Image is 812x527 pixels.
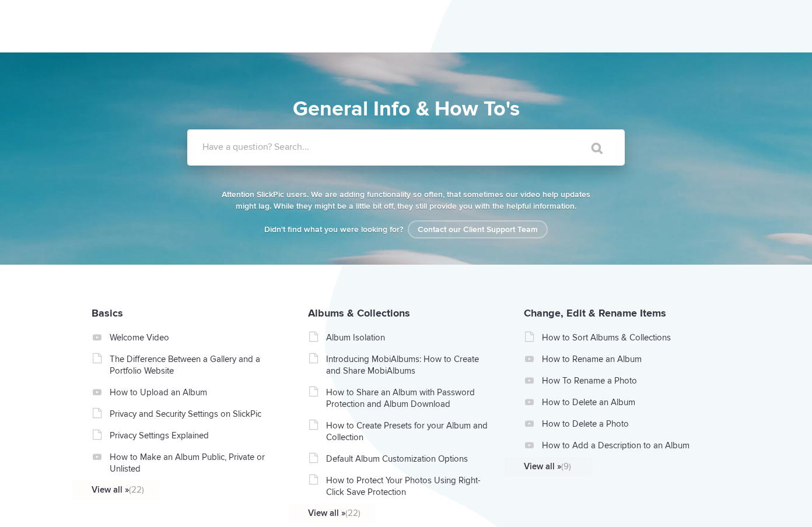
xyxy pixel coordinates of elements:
[567,134,616,162] input: 
[542,440,707,451] a: How to Add a Description to an Album
[110,451,275,475] a: How to Make an Album Public, Private or Unlisted
[524,461,689,472] a: View all »(9)
[92,307,123,319] a: Basics
[202,141,640,153] label: Have a question? Search...
[110,430,275,441] a: Privacy Settings Explained
[110,353,275,377] a: The Difference Between a Gallery and a Portfolio Website
[110,387,275,398] a: How to Upload an Album
[542,332,707,343] a: How to Sort Albums & Collections
[326,387,491,410] a: How to Share an Album with Password Protection and Album Download
[542,375,707,387] a: How To Rename a Photo
[308,307,410,319] a: Albums & Collections
[542,418,707,430] a: How to Delete a Photo
[326,453,491,465] a: Default Album Customization Options
[408,220,548,238] a: Contact our Client Support Team
[542,396,707,408] a: How to Delete an Album
[308,507,473,519] a: View all »(22)
[219,189,593,212] p: Attention SlickPic users. We are adding functionality so often, that sometimes our video help upd...
[135,93,677,125] h1: General Info & How To's
[326,332,491,343] a: Album Isolation
[326,353,491,377] a: Introducing MobiAlbums: How to Create and Share MobiAlbums
[542,353,707,365] a: How to Rename an Album
[110,408,275,420] a: Privacy and Security Settings on SlickPic
[110,332,275,343] a: Welcome Video
[524,307,666,319] a: Change, Edit & Rename Items
[326,420,491,443] a: How to Create Presets for your Album and Collection
[219,224,593,236] p: Didn't find what you were looking for?
[92,484,257,496] a: View all »(22)
[326,475,491,498] a: How to Protect Your Photos Using Right-Click Save Protection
